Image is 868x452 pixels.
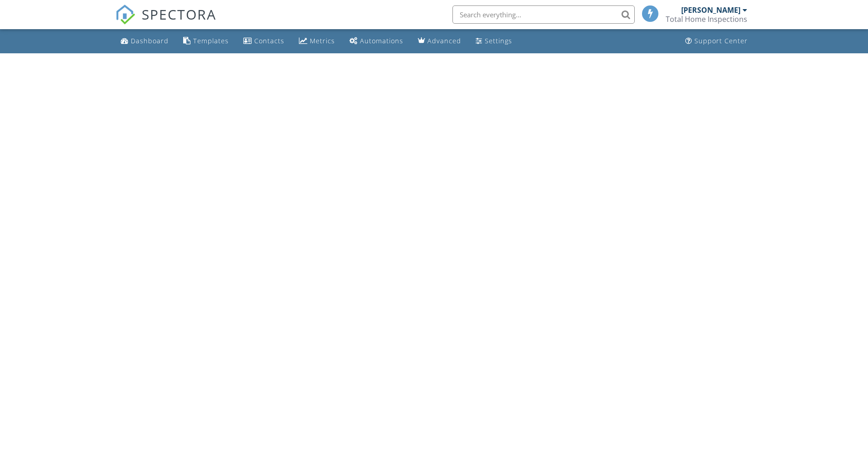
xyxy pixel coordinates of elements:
[682,33,751,50] a: Support Center
[254,36,284,45] div: Contacts
[131,36,169,45] div: Dashboard
[452,5,635,24] input: Search everything...
[427,36,461,45] div: Advanced
[681,5,740,15] div: [PERSON_NAME]
[142,5,216,24] span: SPECTORA
[310,36,335,45] div: Metrics
[193,36,229,45] div: Templates
[115,5,135,25] img: The Best Home Inspection Software - Spectora
[346,33,407,50] a: Automations (Basic)
[360,36,403,45] div: Automations
[472,33,516,50] a: Settings
[666,15,747,24] div: Total Home Inspections
[115,12,216,31] a: SPECTORA
[485,36,512,45] div: Settings
[414,33,465,50] a: Advanced
[295,33,339,50] a: Metrics
[117,33,172,50] a: Dashboard
[180,33,232,50] a: Templates
[694,36,748,45] div: Support Center
[240,33,288,50] a: Contacts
